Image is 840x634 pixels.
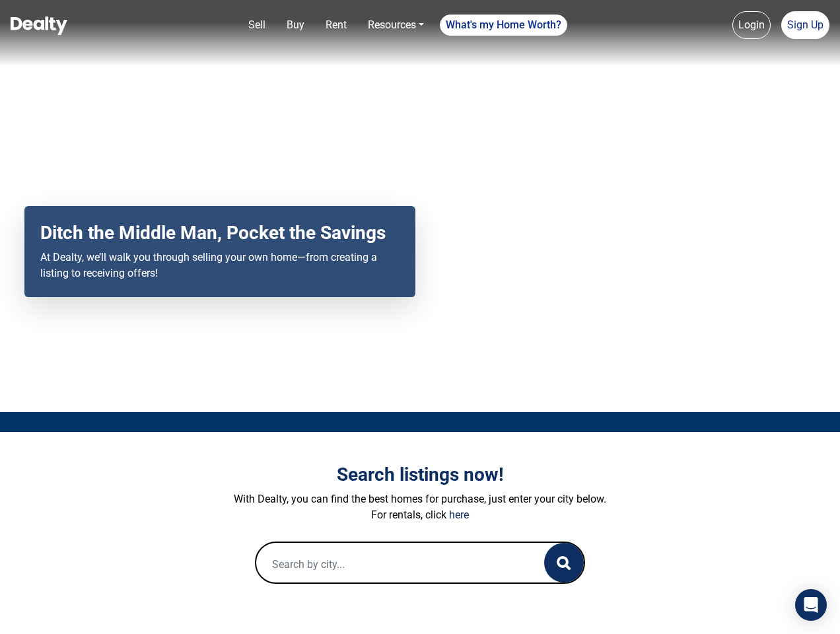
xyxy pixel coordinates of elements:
[795,589,827,621] div: Open Intercom Messenger
[781,11,829,39] a: Sign Up
[243,12,271,38] a: Sell
[732,11,771,39] a: Login
[281,12,310,38] a: Buy
[449,509,469,521] a: here
[440,15,567,36] a: What's my Home Worth?
[53,464,787,486] h3: Search listings now!
[40,250,400,281] p: At Dealty, we’ll walk you through selling your own home—from creating a listing to receiving offers!
[320,12,352,38] a: Rent
[40,222,400,244] h2: Ditch the Middle Man, Pocket the Savings
[363,12,429,38] a: Resources
[53,491,787,507] p: With Dealty, you can find the best homes for purchase, just enter your city below.
[256,543,518,585] input: Search by city...
[11,17,67,35] img: Dealty - Buy, Sell & Rent Homes
[53,507,787,523] p: For rentals, click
